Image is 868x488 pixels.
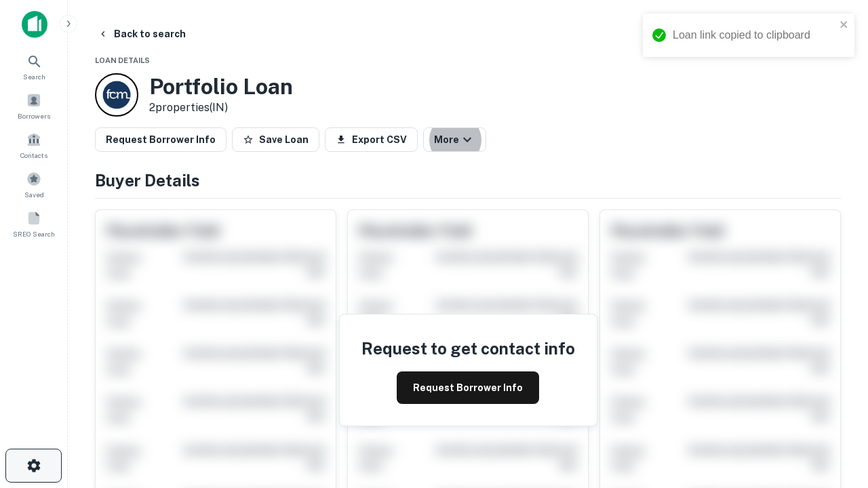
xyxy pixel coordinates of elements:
[361,336,575,361] h4: Request to get contact info
[18,110,50,121] span: Borrowers
[95,127,226,152] button: Request Borrower Info
[840,19,849,32] button: close
[397,371,539,404] button: Request Borrower Info
[4,166,64,203] a: Saved
[20,150,47,161] span: Contacts
[149,74,293,100] h3: Portfolio Loan
[95,56,150,64] span: Loan Details
[423,127,486,152] button: More
[92,22,191,46] button: Back to search
[95,168,841,192] h4: Buyer Details
[24,189,44,200] span: Saved
[4,48,64,85] a: Search
[800,380,868,445] iframe: Chat Widget
[23,71,45,82] span: Search
[22,11,47,38] img: capitalize-icon.png
[13,228,55,239] span: SREO Search
[673,27,835,43] div: Loan link copied to clipboard
[149,100,293,116] p: 2 properties (IN)
[232,127,319,152] button: Save Loan
[325,127,418,152] button: Export CSV
[4,127,64,163] a: Contacts
[4,87,64,124] a: Borrowers
[4,205,64,242] a: SREO Search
